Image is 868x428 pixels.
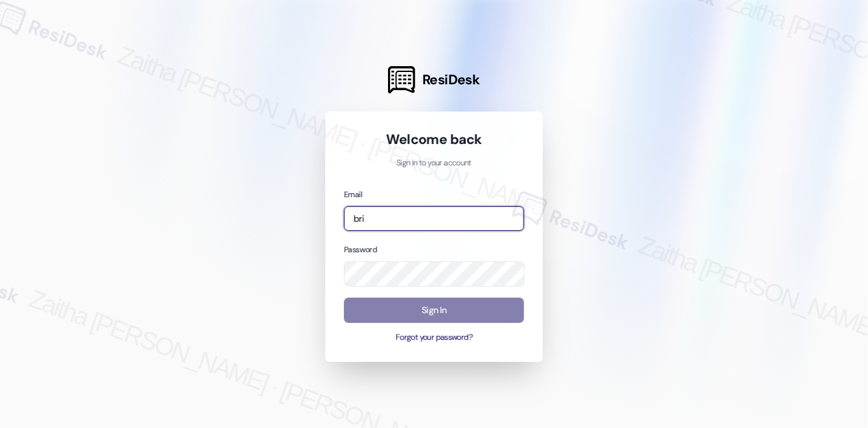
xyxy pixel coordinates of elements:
[344,158,524,169] p: Sign in to your account
[344,189,362,200] label: Email
[388,66,415,93] img: ResiDesk Logo
[344,206,524,232] input: name@example.com
[344,130,524,149] h1: Welcome back
[422,71,480,89] span: ResiDesk
[344,244,377,255] label: Password
[344,298,524,323] button: Sign In
[344,332,524,344] button: Forgot your password?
